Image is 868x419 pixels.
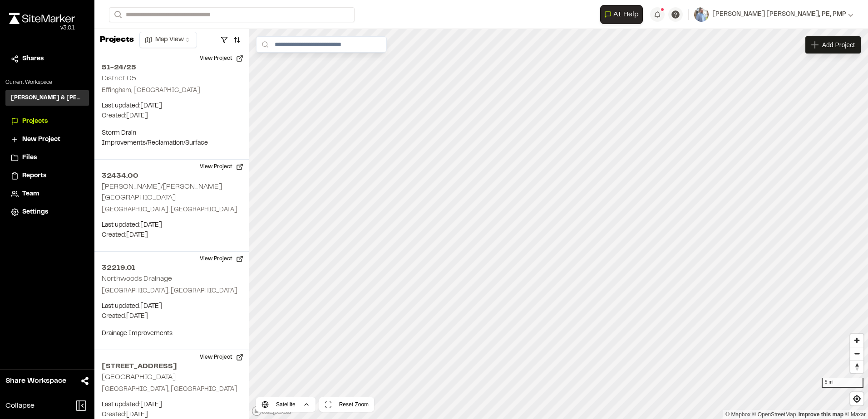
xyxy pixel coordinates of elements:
h2: 32434.00 [102,171,242,181]
span: Team [22,189,39,199]
button: Open AI Assistant [600,5,643,24]
a: Projects [11,117,84,127]
canvas: Map [249,29,868,419]
button: Reset Zoom [319,397,374,412]
p: Effingham, [GEOGRAPHIC_DATA] [102,86,242,96]
a: New Project [11,135,84,145]
p: Last updated: [DATE] [102,101,242,111]
p: Last updated: [DATE] [102,302,242,312]
span: Reset bearing to north [850,361,863,373]
button: View Project [194,51,249,66]
span: [PERSON_NAME] [PERSON_NAME], PE, PMP [712,10,846,19]
h2: District 05 [102,75,136,82]
button: Zoom out [850,347,863,360]
p: Drainage Improvements [102,329,242,339]
h2: [GEOGRAPHIC_DATA] [102,374,176,380]
p: [GEOGRAPHIC_DATA], [GEOGRAPHIC_DATA] [102,385,242,395]
h2: 51-24/25 [102,62,242,73]
p: Created: [DATE] [102,230,242,240]
div: Oh geez...please don't... [9,24,75,32]
h2: Northwoods Drainage [102,276,172,282]
button: View Project [194,160,249,174]
button: Search [109,7,125,22]
span: Share Workspace [5,375,66,386]
h2: [STREET_ADDRESS] [102,361,242,372]
a: Map feedback [799,411,843,418]
span: Projects [22,117,48,127]
a: Files [11,153,84,163]
a: Mapbox [725,411,750,418]
span: New Project [22,135,60,145]
h2: 32219.01 [102,263,242,273]
a: OpenStreetMap [752,411,796,418]
span: AI Help [613,9,639,20]
a: Settings [11,207,84,217]
a: Mapbox logo [252,406,291,416]
p: [GEOGRAPHIC_DATA], [GEOGRAPHIC_DATA] [102,286,242,296]
h2: [PERSON_NAME]/[PERSON_NAME][GEOGRAPHIC_DATA] [102,184,222,201]
span: Shares [22,54,44,64]
p: Current Workspace [5,78,89,87]
a: Shares [11,54,84,64]
span: Add Project [822,40,855,49]
a: Reports [11,171,84,181]
a: Maxar [845,411,866,418]
h3: [PERSON_NAME] & [PERSON_NAME] Inc. [11,94,84,102]
button: Satellite [256,397,316,412]
p: Storm Drain Improvements/Reclamation/Surface [102,128,242,148]
img: rebrand.png [9,13,75,24]
p: Last updated: [DATE] [102,400,242,410]
a: Team [11,189,84,199]
img: User [694,7,709,22]
div: 5 mi [822,378,863,388]
p: Created: [DATE] [102,312,242,322]
span: Settings [22,207,48,217]
button: [PERSON_NAME] [PERSON_NAME], PE, PMP [694,7,853,22]
button: Find my location [850,392,863,405]
span: Reports [22,171,46,181]
span: Collapse [5,400,35,411]
button: View Project [194,252,249,266]
p: Last updated: [DATE] [102,220,242,230]
span: Files [22,153,37,163]
p: [GEOGRAPHIC_DATA], [GEOGRAPHIC_DATA] [102,205,242,215]
button: Reset bearing to north [850,360,863,373]
div: Open AI Assistant [600,5,646,24]
p: Projects [100,34,134,46]
p: Created: [DATE] [102,111,242,121]
button: View Project [194,350,249,365]
button: Zoom in [850,334,863,347]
